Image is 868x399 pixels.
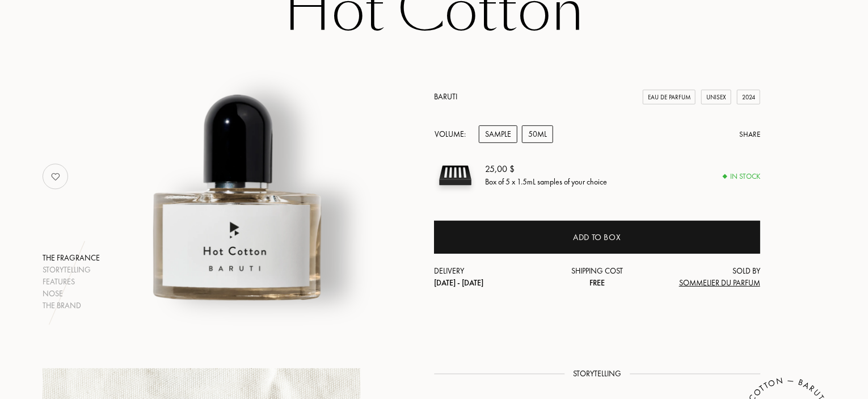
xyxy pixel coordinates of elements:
a: Baruti [434,91,457,102]
div: Features [43,276,100,288]
div: 25,00 $ [485,163,607,177]
div: 50mL [522,125,553,143]
div: Sold by [651,265,760,289]
div: Storytelling [43,264,100,276]
img: sample box [434,154,477,197]
div: Box of 5 x 1.5mL samples of your choice [485,177,607,188]
img: Hot Cotton Baruti [98,31,379,312]
div: Shipping cost [543,265,652,289]
div: Eau de Parfum [643,90,696,105]
span: Free [589,278,605,288]
div: Share [739,129,760,140]
div: 2024 [737,90,760,105]
div: Sample [479,125,517,143]
span: Sommelier du Parfum [679,278,760,288]
span: [DATE] - [DATE] [434,278,483,288]
div: Nose [43,288,100,300]
div: The brand [43,300,100,312]
div: In stock [723,171,760,182]
img: no_like_p.png [44,165,67,188]
div: The fragrance [43,252,100,264]
div: Unisex [701,90,731,105]
div: Volume: [434,125,472,143]
div: Delivery [434,265,543,289]
div: Add to box [574,231,621,244]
